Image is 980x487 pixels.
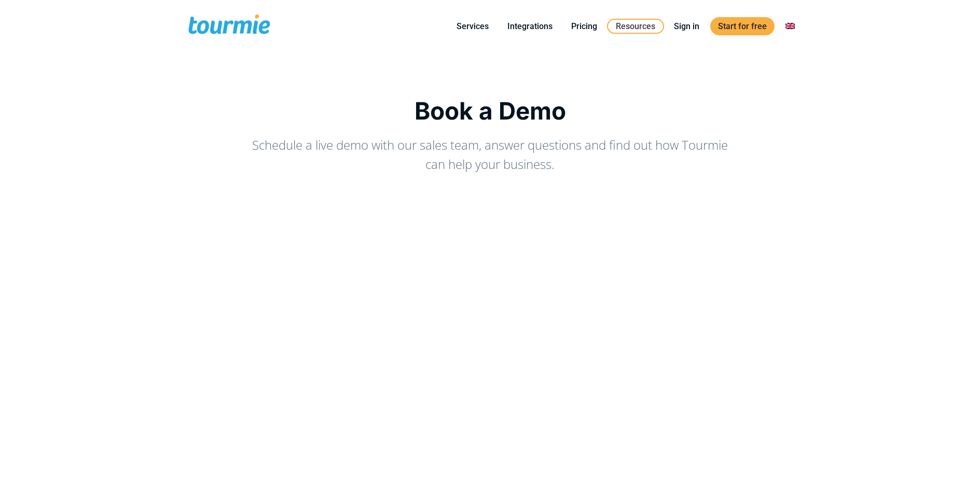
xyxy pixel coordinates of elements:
[244,135,737,174] p: Schedule a live demo with our sales team, answer questions and find out how Tourmie can help your...
[187,97,794,125] h1: Book a Demo
[710,17,775,35] a: Start for free
[449,20,496,33] a: Services
[500,20,560,33] a: Integrations
[563,20,605,33] a: Pricing
[607,19,664,34] a: Resources
[666,20,707,33] a: Sign in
